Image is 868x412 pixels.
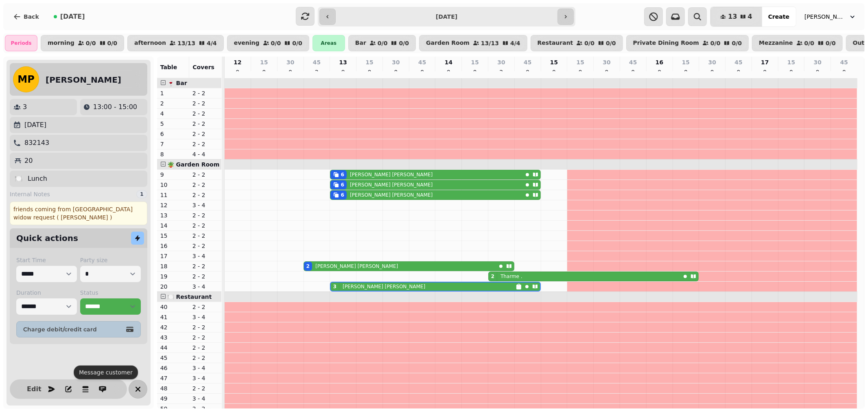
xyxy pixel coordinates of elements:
p: evening [234,40,260,46]
p: 0 [393,68,399,76]
h2: Quick actions [16,232,78,244]
p: 48 [160,384,186,392]
p: 3 - 4 [192,283,218,291]
p: 2 - 2 [192,211,218,219]
p: 41 [160,313,186,321]
p: 0 [656,68,663,76]
p: 0 [234,68,241,76]
p: 2 - 2 [192,344,218,352]
p: 0 / 0 [732,40,742,46]
p: 15 [471,58,479,66]
p: 44 [160,344,186,352]
p: 0 [261,68,267,76]
p: 3 - 4 [192,394,218,403]
p: 15 [577,58,584,66]
p: 0 [472,68,478,76]
label: Duration [16,289,77,297]
p: 0 [762,68,768,76]
p: 15 [682,58,690,66]
span: 🪴 Garden Room [167,161,220,168]
p: 17 [160,252,186,260]
p: 2 - 2 [192,354,218,362]
p: 0 [709,68,715,76]
p: 15 [260,58,268,66]
div: Periods [5,35,37,51]
p: 2 - 2 [192,140,218,148]
p: 0 [577,68,584,76]
p: 2 [498,68,505,76]
label: Party size [80,256,141,264]
button: Edit [26,381,42,397]
p: [PERSON_NAME] [PERSON_NAME] [350,171,433,178]
p: 45 [629,58,637,66]
p: 30 [708,58,716,66]
p: 10 [160,181,186,189]
p: [PERSON_NAME] [PERSON_NAME] [315,263,398,270]
p: [DATE] [24,120,46,130]
span: Covers [192,64,214,70]
label: Status [80,289,141,297]
p: 0 [630,68,636,76]
button: [DATE] [47,7,92,26]
p: 42 [160,323,186,331]
p: [PERSON_NAME] [PERSON_NAME] [350,182,433,188]
p: [PERSON_NAME] [PERSON_NAME] [350,192,433,198]
p: 30 [392,58,400,66]
p: 2 - 2 [192,272,218,281]
p: Garden Room [426,40,470,46]
p: 2 - 2 [192,323,218,331]
p: 0 [841,68,847,76]
p: 14 [160,221,186,230]
p: 0 / 0 [86,40,96,46]
p: 8 [160,150,186,158]
p: 0 / 0 [399,40,409,46]
p: 30 [497,58,505,66]
p: morning [48,40,74,46]
p: 2 - 2 [192,191,218,199]
p: 2 - 2 [192,303,218,311]
p: 4 / 4 [510,40,520,46]
p: 2 - 2 [192,384,218,392]
p: 0 [682,68,689,76]
p: 5 [160,120,186,128]
p: 13 [160,211,186,219]
button: Bar0/00/0 [348,35,416,51]
button: Private Dining Room0/00/0 [626,35,749,51]
p: 2 - 2 [192,99,218,107]
button: Charge debit/credit card [16,321,141,337]
p: Restaurant [538,40,573,46]
p: Mezzanine [759,40,793,46]
button: [PERSON_NAME] Restaurant [800,9,861,24]
div: 6 [341,171,344,178]
p: 20 [160,283,186,291]
p: 0 / 0 [805,40,815,46]
button: Create [762,7,796,26]
span: 🍷 Bar [167,80,187,86]
p: 0 / 0 [271,40,281,46]
p: 4 [160,110,186,118]
p: 45 [313,58,321,66]
p: 0 [445,68,452,76]
p: [PERSON_NAME] [PERSON_NAME] [343,283,425,290]
p: 4 / 4 [207,40,217,46]
button: Garden Room13/134/4 [419,35,527,51]
p: 15 [550,58,558,66]
p: 0 [287,68,294,76]
p: 30 [603,58,610,66]
p: 0 / 0 [107,40,118,46]
p: afternoon [134,40,166,46]
p: 2 - 2 [192,221,218,230]
span: 13 [728,13,737,20]
p: 0 [366,68,373,76]
p: 0 / 0 [606,40,616,46]
p: 46 [160,364,186,372]
p: 17 [761,58,769,66]
div: 1 [136,190,147,198]
p: 2 - 2 [192,89,218,97]
p: 15 [787,58,795,66]
p: 3 - 4 [192,374,218,382]
p: 9 [340,68,346,76]
p: 7 [160,140,186,148]
div: friends coming from [GEOGRAPHIC_DATA] widow request ( [PERSON_NAME] ) [10,202,147,225]
p: 2 [160,99,186,107]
